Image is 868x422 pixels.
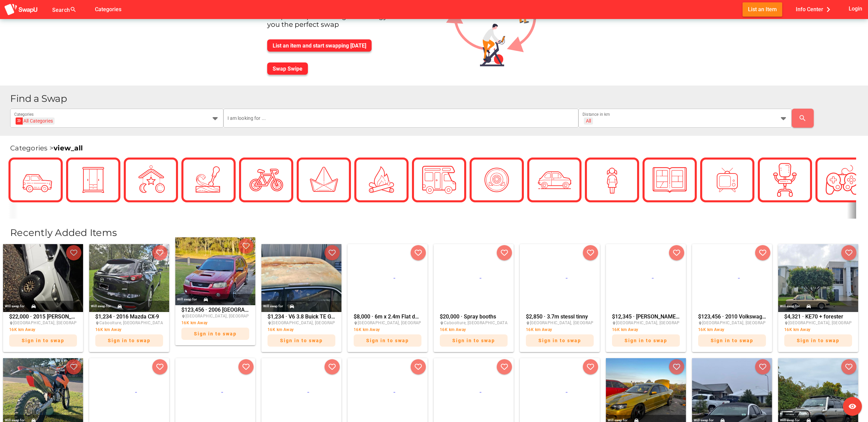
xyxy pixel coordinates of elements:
div: $123,456 · 2006 [GEOGRAPHIC_DATA] [181,307,249,343]
span: Categories [95,4,121,15]
span: 16K km Away [9,327,35,332]
button: Swap Swipe [267,62,308,75]
span: Swap Swipe [273,66,302,72]
span: Caboolture, [GEOGRAPHIC_DATA] [444,320,509,325]
i: place [9,321,13,325]
span: Caboolture, [GEOGRAPHIC_DATA] [99,320,164,325]
i: place [698,321,702,325]
span: [GEOGRAPHIC_DATA], [GEOGRAPHIC_DATA] [272,320,356,325]
button: Info Center [790,2,839,16]
div: $20,000 · Spray booths [440,314,508,350]
div: Australia's best online swap meet. We use unique swap matching technology to find you the perfect... [262,4,430,34]
span: 16K km Away [181,320,208,325]
a: $20,000 · Spray boothsCaboolture, [GEOGRAPHIC_DATA]16K km AwaySign in to swap [432,244,515,352]
span: 16K km Away [95,327,121,332]
div: All Categories [18,117,53,125]
img: nicholas.robertson%2Bfacebook%40swapu.com.au%2F758477576865249%2F758477576865249-photo-0.jpg [3,244,83,312]
span: 16K km Away [698,327,724,332]
span: Info Center [796,4,833,15]
span: Recently Added Items [10,227,117,238]
a: Will swap for$1,234 · V6 3.8 Buick TE Gemini[GEOGRAPHIC_DATA], [GEOGRAPHIC_DATA]16K km AwaySign i... [260,244,343,352]
i: visibility [848,402,856,410]
div: Will swap for [780,302,800,310]
i: false [85,5,93,14]
span: Sign in to swap [366,338,409,343]
span: [GEOGRAPHIC_DATA], [GEOGRAPHIC_DATA] [13,320,98,325]
img: aSD8y5uGLpzPJLYTcYcjNu3laj1c05W5KWf0Ds+Za8uybjssssuu+yyyy677LKX2n+PWMSDJ9a87AAAAABJRU5ErkJggg== [4,3,38,16]
img: nicholas.robertson%2Bfacebook%40swapu.com.au%2F652995310454156%2F652995310454156-photo-0.jpg [89,244,169,312]
i: search [798,114,807,122]
a: Will swap for$1,234 · 2016 Mazda CX-9Caboolture, [GEOGRAPHIC_DATA]16K km AwaySign in to swap [87,244,171,352]
span: Sign in to swap [538,338,581,343]
i: chevron_right [823,4,833,15]
span: 16K km Away [784,327,810,332]
button: List an Item [743,2,782,16]
button: Login [847,2,864,15]
div: Will swap for [5,302,25,310]
span: Sign in to swap [625,338,667,343]
div: $12,345 · [PERSON_NAME] 1992 [612,314,680,350]
input: I am looking for ... [228,109,575,128]
span: [GEOGRAPHIC_DATA], [GEOGRAPHIC_DATA] [185,314,270,318]
button: List an item and start swapping [DATE] [267,39,372,52]
span: 16K km Away [612,327,638,332]
a: $123,456 · 2010 Volkswagen Golf[GEOGRAPHIC_DATA], [GEOGRAPHIC_DATA]16K km AwaySign in to swap [690,244,774,352]
div: Will swap for [177,296,197,303]
a: $12,345 · [PERSON_NAME] 1992[GEOGRAPHIC_DATA], [GEOGRAPHIC_DATA]16K km AwaySign in to swap [604,244,688,352]
span: Sign in to swap [711,338,753,343]
div: $1,234 · V6 3.8 Buick TE Gemini [268,314,335,350]
span: Sign in to swap [22,338,64,343]
a: Will swap for$22,000 · 2015 [PERSON_NAME] [PERSON_NAME] [US_STATE][GEOGRAPHIC_DATA], [GEOGRAPHIC_... [1,244,85,352]
h1: Find a Swap [10,94,863,104]
span: List an Item [748,5,777,14]
img: nicholas.robertson%2Bfacebook%40swapu.com.au%2F599976609820433%2F599976609820433-photo-0.jpg [175,237,255,305]
span: Sign in to swap [108,338,151,343]
img: nicholas.robertson%2Bfacebook%40swapu.com.au%2F2378252292575533%2F2378252292575533-photo-0.jpg [778,244,858,312]
i: place [181,314,185,318]
div: $123,456 · 2010 Volkswagen Golf [698,314,766,350]
span: Sign in to swap [280,338,323,343]
div: $22,000 · 2015 [PERSON_NAME] [PERSON_NAME] [US_STATE] [9,314,77,350]
i: place [526,321,530,325]
span: [GEOGRAPHIC_DATA], [GEOGRAPHIC_DATA] [530,320,614,325]
span: Sign in to swap [194,331,237,336]
span: Sign in to swap [452,338,495,343]
i: place [354,321,358,325]
div: $8,000 · 6m x 2.4m Flat deck [354,314,421,350]
span: [GEOGRAPHIC_DATA], [GEOGRAPHIC_DATA] [702,320,787,325]
i: place [784,321,788,325]
i: place [440,321,444,325]
span: Login [849,4,862,13]
span: 16K km Away [526,327,552,332]
div: $4,321 · KE70 + forester [784,314,852,350]
span: Categories > [10,144,83,152]
div: $2,850 · 3.7m stessl tinny [526,314,594,350]
i: place [612,321,616,325]
button: Categories [90,2,127,16]
div: $1,234 · 2016 Mazda CX-9 [95,314,163,350]
span: 16K km Away [440,327,466,332]
div: Will swap for [91,302,111,310]
a: Will swap for$4,321 · KE70 + forester[GEOGRAPHIC_DATA], [GEOGRAPHIC_DATA]16K km AwaySign in to swap [776,244,860,352]
span: Sign in to swap [797,338,840,343]
a: $2,850 · 3.7m stessl tinny[GEOGRAPHIC_DATA], [GEOGRAPHIC_DATA]16K km AwaySign in to swap [518,244,601,352]
a: Will swap for$123,456 · 2006 [GEOGRAPHIC_DATA][GEOGRAPHIC_DATA], [GEOGRAPHIC_DATA]16K km AwaySign... [174,244,257,352]
span: 16K km Away [354,327,380,332]
a: $8,000 · 6m x 2.4m Flat deck[GEOGRAPHIC_DATA], [GEOGRAPHIC_DATA]16K km AwaySign in to swap [346,244,429,352]
img: nicholas.robertson%2Bfacebook%40swapu.com.au%2F491342894039575%2F491342894039575-photo-0.jpg [261,244,341,312]
span: 16K km Away [268,327,294,332]
a: Categories [90,6,127,12]
span: List an item and start swapping [DATE] [273,42,366,49]
div: All [586,118,591,124]
span: [GEOGRAPHIC_DATA], [GEOGRAPHIC_DATA] [616,320,701,325]
span: [GEOGRAPHIC_DATA], [GEOGRAPHIC_DATA] [358,320,442,325]
div: Will swap for [263,302,283,310]
i: place [95,321,99,325]
a: view_all [54,144,83,152]
i: place [268,321,272,325]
